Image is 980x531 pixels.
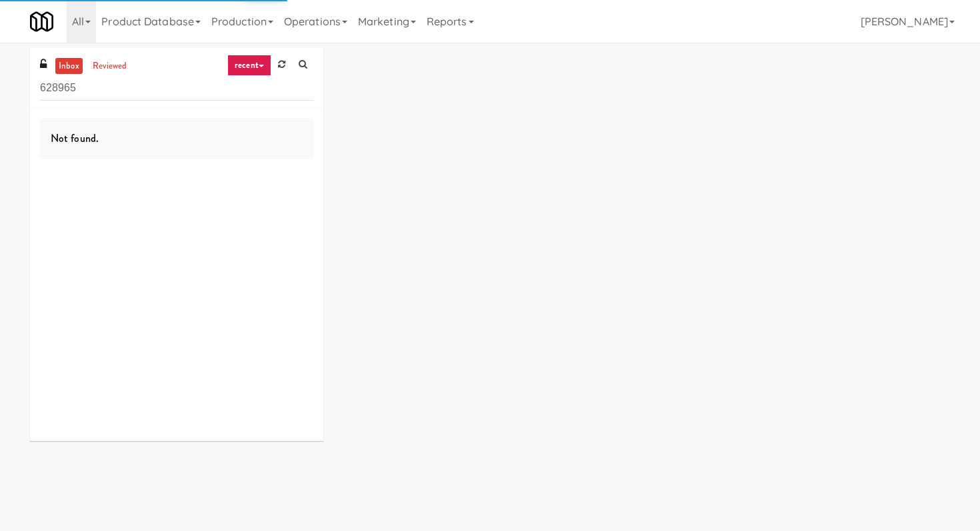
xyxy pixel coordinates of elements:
[227,55,271,76] a: recent
[89,58,131,75] a: reviewed
[40,76,313,101] input: Search vision orders
[55,58,83,75] a: inbox
[51,131,99,146] span: Not found.
[30,10,53,33] img: Micromart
